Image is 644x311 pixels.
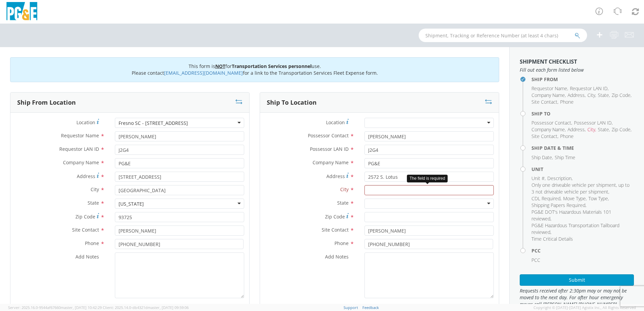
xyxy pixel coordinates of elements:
[568,126,585,133] span: Address
[10,57,499,82] div: This form is for use. Please contact for a link to the Transportation Services Fleet Expense form.
[532,133,558,140] li: ,
[72,227,99,233] span: Site Contact
[598,126,609,133] span: State
[88,200,99,206] span: State
[164,70,243,76] a: [EMAIL_ADDRESS][DOMAIN_NAME]
[612,92,632,99] li: ,
[563,195,587,202] li: ,
[520,274,634,286] button: Submit
[59,146,99,152] span: Requestor LAN ID
[532,92,565,98] span: Company Name
[532,133,557,139] span: Site Contact
[574,119,612,126] span: Possessor LAN ID
[532,195,560,202] span: CDL Required
[532,85,568,92] li: ,
[598,92,610,99] li: ,
[75,253,99,260] span: Add Notes
[532,182,630,195] span: Only one driveable vehicle per shipment, up to 3 not driveable vehicle per shipment
[520,287,634,308] span: Requests received after 2:30pm may or may not be moved to the next day. For after hour emergency ...
[560,99,574,105] span: Phone
[267,99,317,106] h3: Ship To Location
[547,175,573,182] li: ,
[103,305,189,310] span: Client: 2025.14.0-db4321d
[532,126,565,133] span: Company Name
[326,119,345,126] span: Location
[5,2,39,22] img: pge-logo-06675f144f4cfa6a6814.png
[532,154,553,161] li: ,
[419,29,587,42] input: Shipment, Tracking or Reference Number (at least 4 chars)
[308,132,349,139] span: Possessor Contact
[560,133,574,139] span: Phone
[532,202,586,209] li: ,
[547,175,572,181] span: Description
[587,92,595,98] span: City
[612,126,631,133] span: Zip Code
[532,257,540,263] span: PCC
[532,175,546,182] li: ,
[325,253,349,260] span: Add Notes
[532,119,572,126] li: ,
[119,201,144,207] div: [US_STATE]
[75,213,95,220] span: Zip Code
[588,195,609,202] li: ,
[568,92,586,99] li: ,
[322,227,349,233] span: Site Contact
[568,126,586,133] li: ,
[61,132,99,139] span: Requestor Name
[532,209,611,222] span: PG&E DOT's Hazardous Materials 101 reviewed
[587,92,596,99] li: ,
[326,173,345,179] span: Address
[532,202,585,208] span: Shipping Papers Required
[17,99,76,106] h3: Ship From Location
[532,222,632,236] li: ,
[91,186,99,193] span: City
[587,126,596,133] li: ,
[63,159,99,166] span: Company Name
[532,195,561,202] li: ,
[570,85,609,92] li: ,
[570,85,608,92] span: Requestor LAN ID
[532,119,571,126] span: Possessor Contact
[344,305,358,310] a: Support
[76,119,95,126] span: Location
[532,209,632,222] li: ,
[520,58,577,65] strong: Shipment Checklist
[334,240,349,246] span: Phone
[532,182,632,195] li: ,
[85,240,99,246] span: Phone
[598,92,609,98] span: State
[574,119,613,126] li: ,
[520,67,634,73] span: Fill out each form listed below
[612,92,631,98] span: Zip Code
[61,305,102,310] span: master, [DATE] 10:42:29
[532,248,634,253] h4: PCC
[325,213,345,220] span: Zip Code
[563,195,586,202] span: Move Type
[532,92,566,99] li: ,
[407,175,448,182] div: The field is required
[532,236,573,242] span: Time Critical Details
[532,111,634,116] h4: Ship To
[532,99,558,105] li: ,
[77,173,95,179] span: Address
[532,85,567,92] span: Requestor Name
[532,222,619,235] span: PG&E Hazardous Transportation Tailboard reviewed
[337,200,349,206] span: State
[148,305,189,310] span: master, [DATE] 09:59:06
[340,186,349,193] span: City
[587,126,595,133] span: City
[534,305,636,310] span: Copyright © [DATE]-[DATE] Agistix Inc., All Rights Reserved
[313,159,349,166] span: Company Name
[532,99,557,105] span: Site Contact
[119,120,188,127] div: Fresno SC - [STREET_ADDRESS]
[532,126,566,133] li: ,
[532,145,634,150] h4: Ship Date & Time
[532,154,552,161] span: Ship Date
[568,92,585,98] span: Address
[555,154,575,161] span: Ship Time
[215,63,225,69] u: NOT
[362,305,379,310] a: Feedback
[8,305,102,310] span: Server: 2025.16.0-9544af67660
[310,146,349,152] span: Possessor LAN ID
[532,167,634,172] h4: Unit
